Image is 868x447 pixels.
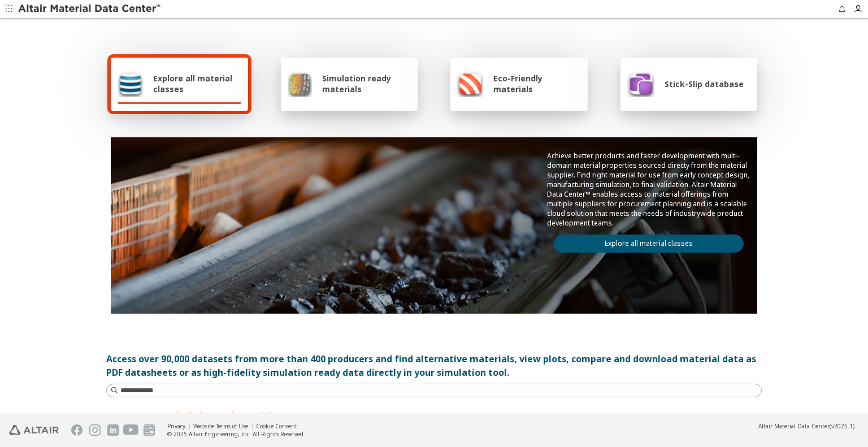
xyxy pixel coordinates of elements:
a: Privacy [167,422,185,430]
img: Stick-Slip database [627,70,654,97]
img: Altair Material Data Center [18,3,162,15]
a: Explore all material classes [554,235,744,253]
span: Simulation ready materials [322,73,411,94]
div: Access over 90,000 datasets from more than 400 producers and find alternative materials, view plo... [106,352,762,379]
span: Altair Material Data Center [758,422,830,430]
img: Simulation ready materials [288,70,312,97]
p: Achieve better products and faster development with multi-domain material properties sourced dire... [547,151,750,228]
p: Instant access to simulations ready materials [106,411,762,420]
span: Stick-Slip database [665,79,744,89]
img: Eco-Friendly materials [457,70,483,97]
span: Explore all material classes [153,73,241,94]
div: (v2025.1) [758,422,854,430]
a: Cookie Consent [256,422,297,430]
span: Eco-Friendly materials [493,73,580,94]
img: Altair Engineering [9,425,59,435]
div: © 2025 Altair Engineering, Inc. All Rights Reserved. [167,430,305,438]
a: Website Terms of Use [193,422,248,430]
img: Explore all material classes [118,70,143,97]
